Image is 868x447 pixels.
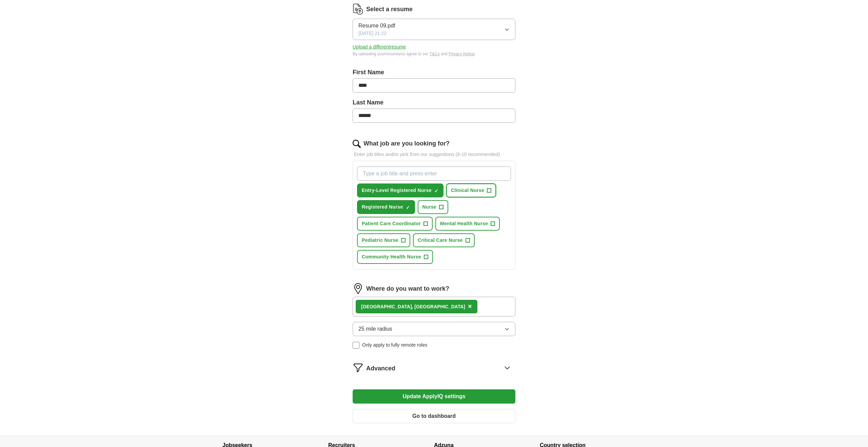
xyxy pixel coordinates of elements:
[366,284,449,293] label: Where do you want to work?
[353,98,515,107] label: Last Name
[451,187,484,194] span: Clinical Nurse
[362,187,432,194] span: Entry-Level Registered Nurse
[353,19,515,40] button: Resume 09.pdf[DATE] 21:22
[440,220,488,227] span: Mental Health Nurse
[449,52,475,56] a: Privacy Notice
[353,68,515,77] label: First Name
[468,302,472,312] button: ×
[357,217,433,231] button: Patient Care Coordinator
[357,233,410,247] button: Pediatric Nurse
[434,188,438,194] span: ✓
[362,253,421,260] span: Community Health Nurse
[353,342,359,349] input: Only apply to fully remote roles
[362,237,398,244] span: Pediatric Nurse
[418,237,463,244] span: Critical Care Nurse
[422,203,436,211] span: Nurse
[353,362,363,373] img: filter
[362,203,403,211] span: Registered Nurse
[353,283,363,294] img: location.png
[406,205,410,210] span: ✓
[362,342,427,349] span: Only apply to fully remote roles
[468,303,472,310] span: ×
[358,325,392,333] span: 25 mile radius
[366,5,413,14] label: Select a resume
[353,151,515,158] p: Enter job titles and/or pick from our suggestions (6-10 recommended)
[353,51,515,57] div: By uploading your resume you agree to our and .
[353,322,515,336] button: 25 mile radius
[362,220,421,227] span: Patient Care Coordinator
[357,200,415,214] button: Registered Nurse✓
[353,43,406,51] button: Upload a differentresume
[357,250,433,264] button: Community Health Nurse
[358,30,387,37] span: [DATE] 21:22
[357,183,443,197] button: Entry-Level Registered Nurse✓
[430,52,440,56] a: T&Cs
[353,389,515,404] button: Update ApplyIQ settings
[418,200,448,214] button: Nurse
[353,409,515,423] button: Go to dashboard
[435,217,500,231] button: Mental Health Nurse
[366,364,395,373] span: Advanced
[358,22,395,30] span: Resume 09.pdf
[361,303,465,310] div: [GEOGRAPHIC_DATA], [GEOGRAPHIC_DATA]
[353,4,363,15] img: CV Icon
[353,140,361,148] img: search.png
[446,183,496,197] button: Clinical Nurse
[363,139,450,148] label: What job are you looking for?
[413,233,475,247] button: Critical Care Nurse
[357,167,511,181] input: Type a job title and press enter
